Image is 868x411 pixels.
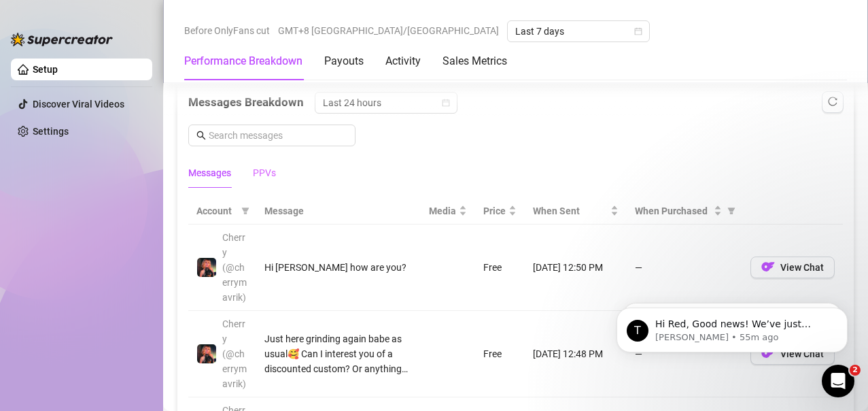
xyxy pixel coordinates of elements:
[442,99,450,107] span: calendar
[634,27,642,35] span: calendar
[222,232,247,303] span: Cherry (@cherrymavrik)
[222,318,247,389] span: Cherry (@cherrymavrik)
[750,257,835,278] button: OFView Chat
[761,260,775,274] img: OF
[596,279,868,374] iframe: Intercom notifications message
[533,203,608,218] span: When Sent
[475,225,525,311] td: Free
[429,203,456,218] span: Media
[421,198,475,225] th: Media
[515,21,642,42] span: Last 7 days
[278,20,499,41] span: GMT+8 [GEOGRAPHIC_DATA]/[GEOGRAPHIC_DATA]
[442,53,507,69] div: Sales Metrics
[241,207,249,215] span: filter
[475,198,525,225] th: Price
[525,225,627,311] td: [DATE] 12:50 PM
[188,165,231,180] div: Messages
[475,311,525,397] td: Free
[11,33,113,46] img: logo-BBDzfeDw.svg
[850,365,861,376] span: 2
[725,201,738,221] span: filter
[264,331,413,376] div: Just here grinding again babe as usual🥰 Can I interest you of a discounted custom? Or anything el...
[239,201,252,221] span: filter
[828,97,837,106] span: reload
[750,265,835,276] a: OFView Chat
[253,165,276,180] div: PPVs
[727,207,735,215] span: filter
[33,99,124,110] a: Discover Viral Videos
[196,131,206,140] span: search
[256,198,421,225] th: Message
[197,344,216,363] img: Cherry (@cherrymavrik)
[635,203,711,218] span: When Purchased
[323,93,449,113] span: Last 24 hours
[324,53,364,69] div: Payouts
[525,311,627,397] td: [DATE] 12:48 PM
[385,53,421,69] div: Activity
[525,198,627,225] th: When Sent
[483,203,506,218] span: Price
[188,92,843,114] div: Messages Breakdown
[627,198,742,225] th: When Purchased
[184,20,270,41] span: Before OnlyFans cut
[196,203,236,218] span: Account
[33,126,69,137] a: Settings
[197,258,216,277] img: Cherry (@cherrymavrik)
[184,53,302,69] div: Performance Breakdown
[209,128,347,143] input: Search messages
[627,225,742,311] td: —
[264,260,413,275] div: Hi [PERSON_NAME] how are you?
[822,365,854,397] iframe: Intercom live chat
[780,262,824,273] span: View Chat
[33,64,58,75] a: Setup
